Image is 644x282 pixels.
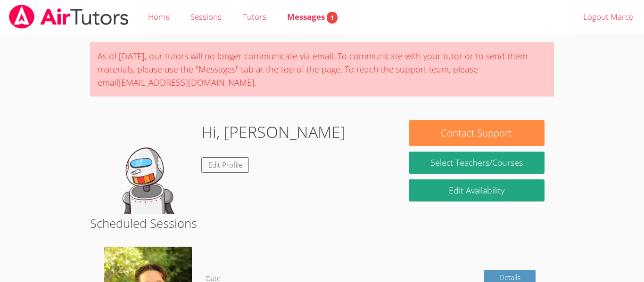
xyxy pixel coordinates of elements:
[90,42,554,97] div: As of [DATE], our tutors will no longer communicate via email. To communicate with your tutor or ...
[327,12,338,24] span: 1
[90,214,554,232] h2: Scheduled Sessions
[409,120,545,146] button: Contact Support
[8,5,130,29] img: airtutors_banner-c4298cdbf04f3fff15de1276eac7730deb9818008684d7c2e4769d2f7ddbe033.png
[201,157,249,173] a: Edit Profile
[201,120,346,144] h1: Hi, [PERSON_NAME]
[409,179,545,201] a: Edit Availability
[287,11,338,22] span: Messages
[99,120,194,214] img: default.png
[409,152,545,174] a: Select Teachers/Courses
